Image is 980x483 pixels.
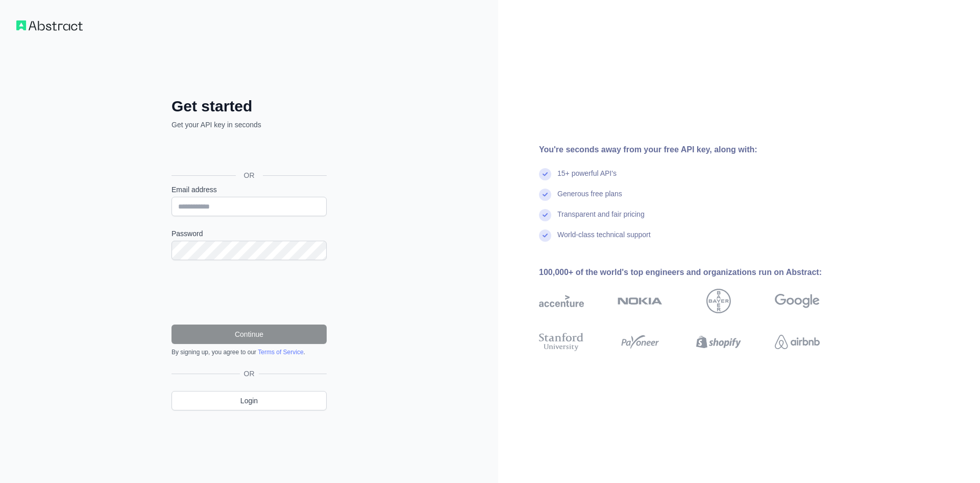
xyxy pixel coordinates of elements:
[171,120,327,130] p: Get your API key in seconds
[258,349,303,356] a: Terms of Service
[166,141,330,164] iframe: Sign in with Google Button
[618,331,663,353] img: payoneer
[171,348,327,356] div: By signing up, you agree to our .
[775,331,820,353] img: airbnb
[171,272,327,312] iframe: reCAPTCHA
[539,168,551,180] img: check mark
[557,209,645,229] div: Transparent and fair pricing
[539,209,551,221] img: check mark
[539,266,852,279] div: 100,000+ of the world's top engineers and organizations run on Abstract:
[539,331,584,353] img: stanford university
[236,170,263,180] span: OR
[539,229,551,242] img: check mark
[557,168,617,189] div: 15+ powerful API's
[775,289,820,313] img: google
[557,229,651,250] div: World-class technical support
[539,144,852,156] div: You're seconds away from your free API key, along with:
[240,369,259,379] span: OR
[171,391,327,410] a: Login
[539,289,584,313] img: accenture
[171,325,327,344] button: Continue
[539,189,551,201] img: check mark
[557,189,622,209] div: Generous free plans
[696,331,741,353] img: shopify
[171,228,327,239] label: Password
[618,289,663,313] img: nokia
[171,97,327,116] h2: Get started
[16,20,83,31] img: Workflow
[706,289,731,313] img: bayer
[171,185,327,195] label: Email address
